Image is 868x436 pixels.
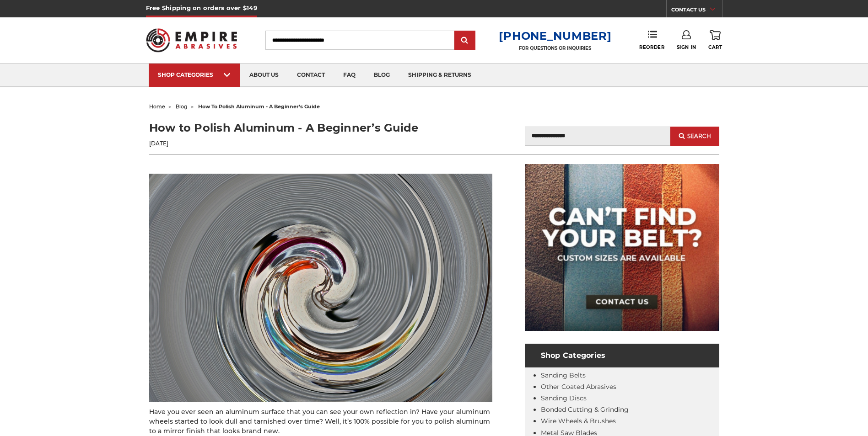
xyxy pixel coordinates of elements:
[158,71,231,78] div: SHOP CATEGORIES
[288,64,334,87] a: contact
[708,30,722,50] a: Cart
[456,32,474,50] input: Submit
[541,383,616,391] a: Other Coated Abrasives
[146,22,237,58] img: Empire Abrasives
[525,164,719,331] img: promo banner for custom belts.
[198,103,320,110] span: how to polish aluminum - a beginner’s guide
[541,417,616,425] a: Wire Wheels & Brushes
[334,64,365,87] a: faq
[149,103,165,110] a: home
[399,64,480,87] a: shipping & returns
[176,103,188,110] a: blog
[149,174,492,402] img: How to Polish Aluminum - A Beginner’s Guide
[149,120,434,136] h1: How to Polish Aluminum - A Beginner’s Guide
[541,405,629,414] a: Bonded Cutting & Grinding
[708,44,722,50] span: Cart
[499,45,611,51] p: FOR QUESTIONS OR INQUIRIES
[149,407,492,436] p: Have you ever seen an aluminum surface that you can see your own reflection in? Have your aluminu...
[687,133,711,139] span: Search
[677,44,696,50] span: Sign In
[499,29,611,43] a: [PHONE_NUMBER]
[525,344,719,367] h4: Shop Categories
[149,139,434,148] p: [DATE]
[541,394,587,402] a: Sanding Discs
[639,30,664,50] a: Reorder
[541,371,586,379] a: Sanding Belts
[365,64,399,87] a: blog
[671,5,722,17] a: CONTACT US
[639,44,664,50] span: Reorder
[240,64,288,87] a: about us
